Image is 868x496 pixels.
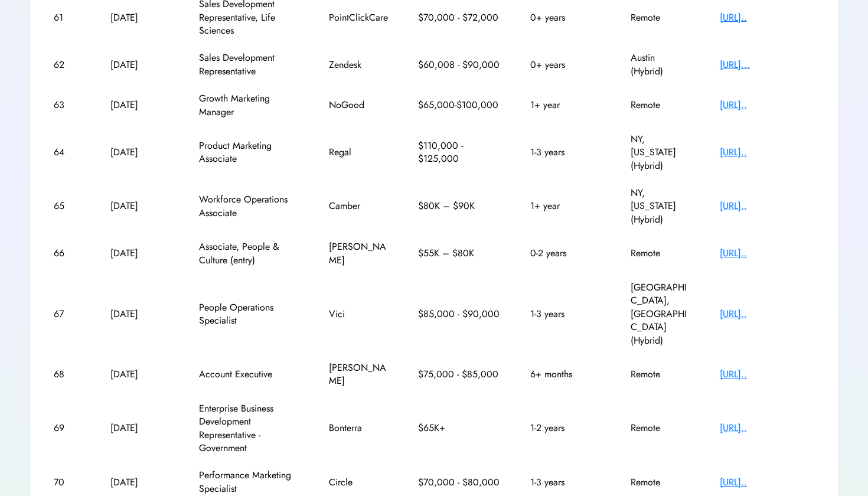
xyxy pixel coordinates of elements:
div: [DATE] [110,11,169,24]
div: 0+ years [530,58,601,71]
div: [DATE] [110,247,169,260]
div: Vici [329,308,388,321]
div: Product Marketing Associate [199,139,299,166]
div: People Operations Specialist [199,301,299,328]
div: $70,000 - $80,000 [418,476,501,489]
div: Sales Development Representative [199,51,299,78]
div: 62 [54,58,80,71]
div: 0-2 years [530,247,601,260]
div: Austin (Hybrid) [631,51,690,78]
div: Growth Marketing Manager [199,92,299,119]
div: Workforce Operations Associate [199,193,299,220]
div: Remote [631,11,690,24]
div: 6+ months [530,368,601,381]
div: [DATE] [110,58,169,71]
div: [DATE] [110,368,169,381]
div: [URL].. [720,99,814,112]
div: Remote [631,99,690,112]
div: [URL].. [720,308,814,321]
div: Account Executive [199,368,299,381]
div: 63 [54,99,80,112]
div: [GEOGRAPHIC_DATA], [GEOGRAPHIC_DATA] (Hybrid) [631,281,690,347]
div: [URL].. [720,422,814,435]
div: [URL].. [720,146,814,159]
div: [URL].. [720,11,814,24]
div: 70 [54,476,80,489]
div: [PERSON_NAME] [329,240,388,267]
div: [PERSON_NAME] [329,361,388,388]
div: [URL].. [720,368,814,381]
div: $65K+ [418,422,501,435]
div: [URL]... [720,58,814,71]
div: $75,000 - $85,000 [418,368,501,381]
div: 69 [54,422,80,435]
div: [DATE] [110,422,169,435]
div: Remote [631,247,690,260]
div: $70,000 - $72,000 [418,11,501,24]
div: $110,000 - $125,000 [418,139,501,166]
div: 0+ years [530,11,601,24]
div: Remote [631,422,690,435]
div: [DATE] [110,146,169,159]
div: Regal [329,146,388,159]
div: NY, [US_STATE] (Hybrid) [631,187,690,226]
div: 66 [54,247,80,260]
div: Associate, People & Culture (entry) [199,240,299,267]
div: Enterprise Business Development Representative - Government [199,402,299,455]
div: Zendesk [329,58,388,71]
div: 1-2 years [530,422,601,435]
div: [DATE] [110,200,169,213]
div: NY, [US_STATE] (Hybrid) [631,133,690,172]
div: $55K – $80K [418,247,501,260]
div: Camber [329,200,388,213]
div: [URL].. [720,200,814,213]
div: $85,000 - $90,000 [418,308,501,321]
div: [URL].. [720,476,814,489]
div: [URL].. [720,247,814,260]
div: $80K – $90K [418,200,501,213]
div: 68 [54,368,80,381]
div: 1-3 years [530,146,601,159]
div: 67 [54,308,80,321]
div: Remote [631,476,690,489]
div: [DATE] [110,308,169,321]
div: 61 [54,11,80,24]
div: PointClickCare [329,11,388,24]
div: Performance Marketing Specialist [199,469,299,495]
div: 1-3 years [530,476,601,489]
div: 64 [54,146,80,159]
div: Circle [329,476,388,489]
div: Bonterra [329,422,388,435]
div: $65,000-$100,000 [418,99,501,112]
div: [DATE] [110,99,169,112]
div: [DATE] [110,476,169,489]
div: Remote [631,368,690,381]
div: 1+ year [530,99,601,112]
div: 1+ year [530,200,601,213]
div: NoGood [329,99,388,112]
div: 1-3 years [530,308,601,321]
div: $60,008 - $90,000 [418,58,501,71]
div: 65 [54,200,80,213]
